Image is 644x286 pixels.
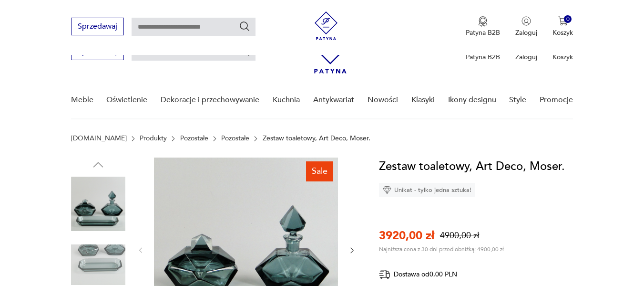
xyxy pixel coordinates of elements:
[521,16,531,26] img: Ikonka użytkownika
[379,158,565,176] h1: Zestaw toaletowy, Art Deco, Moser.
[552,16,573,37] button: 0Koszyk
[71,49,124,55] a: Sprzedawaj
[411,82,435,118] a: Klasyki
[106,82,147,118] a: Oświetlenie
[440,230,479,242] p: 4900,00 zł
[306,161,333,181] div: Sale
[221,135,249,142] a: Pozostałe
[239,21,250,32] button: Szukaj
[71,82,93,118] a: Meble
[564,15,572,23] div: 0
[180,135,208,142] a: Pozostałe
[71,24,124,31] a: Sprzedawaj
[383,186,391,194] img: Ikona diamentu
[312,11,340,40] img: Patyna - sklep z meblami i dekoracjami vintage
[313,82,354,118] a: Antykwariat
[466,16,500,37] a: Ikona medaluPatyna B2B
[379,228,434,244] p: 3920,00 zł
[558,16,568,26] img: Ikona koszyka
[71,18,124,35] button: Sprzedawaj
[379,268,390,280] img: Ikona dostawy
[466,16,500,37] button: Patyna B2B
[273,82,300,118] a: Kuchnia
[515,16,537,37] button: Zaloguj
[515,53,537,62] p: Zaloguj
[515,28,537,37] p: Zaloguj
[71,177,125,231] img: Zdjęcie produktu Zestaw toaletowy, Art Deco, Moser.
[71,135,127,142] a: [DOMAIN_NAME]
[379,183,475,197] div: Unikat - tylko jedna sztuka!
[263,135,370,142] p: Zestaw toaletowy, Art Deco, Moser.
[161,82,259,118] a: Dekoracje i przechowywanie
[478,16,488,27] img: Ikona medalu
[379,268,493,280] div: Dostawa od 0,00 PLN
[448,82,496,118] a: Ikony designu
[379,245,504,253] p: Najniższa cena z 30 dni przed obniżką: 4900,00 zł
[540,82,573,118] a: Promocje
[466,53,500,62] p: Patyna B2B
[140,135,167,142] a: Produkty
[552,28,573,37] p: Koszyk
[466,28,500,37] p: Patyna B2B
[368,82,398,118] a: Nowości
[509,82,526,118] a: Style
[552,53,573,62] p: Koszyk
